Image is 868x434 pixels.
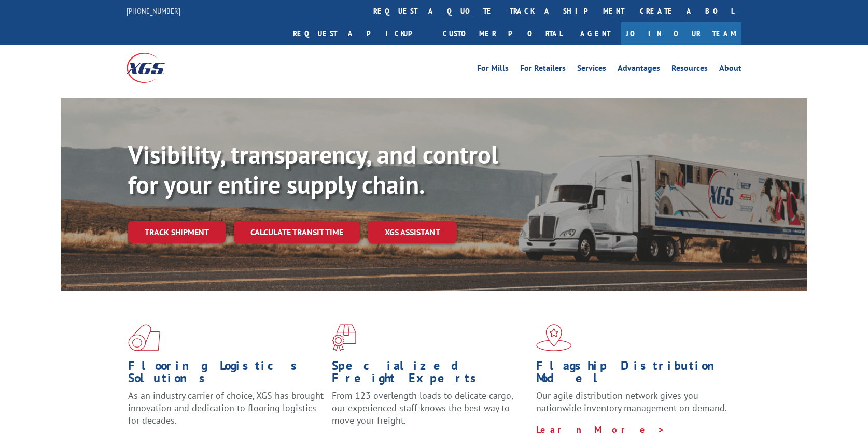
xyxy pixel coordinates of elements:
[577,64,606,76] a: Services
[128,359,324,389] h1: Flooring Logistics Solutions
[536,359,732,389] h1: Flagship Distribution Model
[128,389,324,426] span: As an industry carrier of choice, XGS has brought innovation and dedication to flooring logistics...
[520,64,566,76] a: For Retailers
[719,64,741,76] a: About
[368,221,457,243] a: XGS ASSISTANT
[285,22,435,45] a: Request a pickup
[477,64,509,76] a: For Mills
[536,324,572,351] img: xgs-icon-flagship-distribution-model-red
[128,324,160,351] img: xgs-icon-total-supply-chain-intelligence-red
[128,138,498,200] b: Visibility, transparency, and control for your entire supply chain.
[618,64,660,76] a: Advantages
[234,221,360,243] a: Calculate transit time
[127,6,180,16] a: [PHONE_NUMBER]
[128,221,226,243] a: Track shipment
[332,359,528,389] h1: Specialized Freight Experts
[671,64,708,76] a: Resources
[570,22,621,45] a: Agent
[435,22,570,45] a: Customer Portal
[536,389,727,414] span: Our agile distribution network gives you nationwide inventory management on demand.
[332,324,356,351] img: xgs-icon-focused-on-flooring-red
[621,22,741,45] a: Join Our Team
